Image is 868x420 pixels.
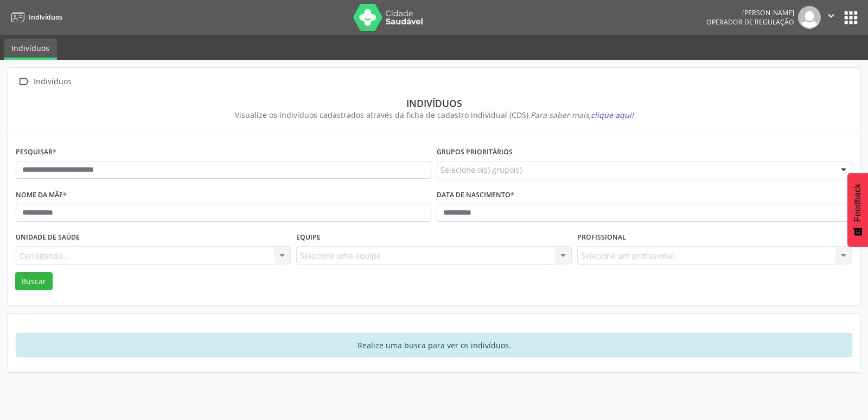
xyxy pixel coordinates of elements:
div: Indivíduos [23,97,845,109]
img: img [798,6,821,29]
button: apps [841,8,860,27]
span: Operador de regulação [706,17,794,27]
div: Realize uma busca para ver os indivíduos. [16,333,852,357]
i: Para saber mais, [531,110,634,120]
i:  [825,10,837,22]
span: Indivíduos [29,12,62,22]
span: Selecione o(s) grupo(s) [441,164,522,175]
label: Unidade de saúde [16,229,80,246]
a: Indivíduos [4,39,57,60]
i:  [16,74,31,90]
label: Nome da mãe [16,187,67,204]
div: [PERSON_NAME] [706,8,794,17]
a:  Indivíduos [16,74,73,90]
label: Data de nascimento [437,187,514,204]
button:  [821,6,841,29]
label: Profissional [577,229,626,246]
div: Indivíduos [31,74,73,90]
div: Visualize os indivíduos cadastrados através da ficha de cadastro individual (CDS). [23,109,845,121]
a: Indivíduos [8,8,62,26]
span: Feedback [853,184,863,222]
button: Feedback - Mostrar pesquisa [847,173,868,247]
label: Grupos prioritários [437,144,513,161]
span: clique aqui! [591,110,634,120]
button: Buscar [15,272,53,291]
label: Equipe [296,229,321,246]
label: Pesquisar [16,144,56,161]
